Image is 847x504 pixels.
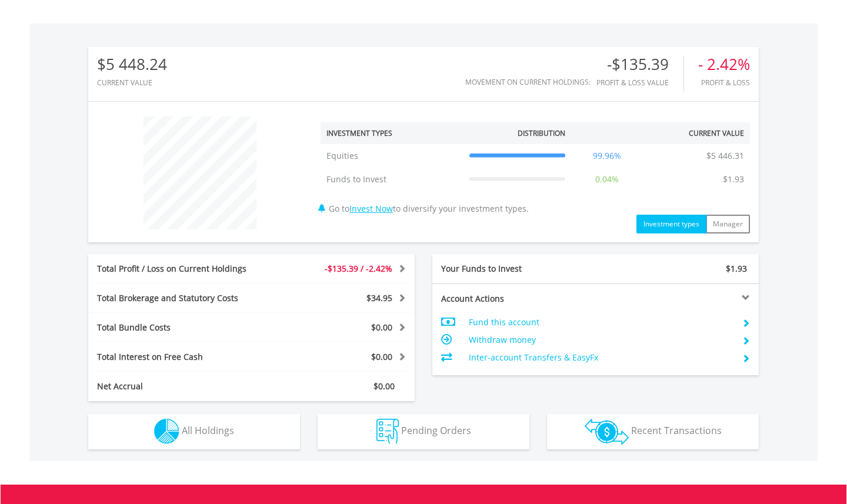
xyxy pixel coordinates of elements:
span: Pending Orders [401,424,471,437]
td: 0.04% [571,168,643,191]
span: Recent Transactions [631,424,722,437]
div: Profit & Loss [698,79,750,86]
div: CURRENT VALUE [97,79,167,86]
img: transactions-zar-wht.png [585,419,629,445]
th: Investment Types [321,122,463,144]
div: Total Brokerage and Statutory Costs [88,292,279,304]
span: $0.00 [371,322,392,333]
div: Total Bundle Costs [88,322,279,333]
div: Total Profit / Loss on Current Holdings [88,263,279,275]
button: Recent Transactions [547,414,759,449]
span: $0.00 [374,380,395,392]
td: Equities [321,144,463,168]
div: Total Interest on Free Cash [88,351,279,363]
td: Funds to Invest [321,168,463,191]
div: Profit & Loss Value [596,79,683,86]
img: pending_instructions-wht.png [376,419,399,444]
div: Distribution [518,128,565,138]
button: Pending Orders [318,414,529,449]
a: Invest Now [349,203,393,214]
td: $1.93 [717,168,750,191]
span: All Holdings [182,424,234,437]
div: Account Actions [432,293,596,305]
img: holdings-wht.png [154,419,179,444]
span: $34.95 [366,292,392,303]
div: Go to to diversify your investment types. [312,111,759,233]
span: $0.00 [371,351,392,362]
td: $5 446.31 [701,144,750,168]
span: $1.93 [726,263,747,274]
td: 99.96% [571,144,643,168]
span: -$135.39 / -2.42% [325,263,392,274]
button: All Holdings [88,414,300,449]
button: Investment types [636,215,706,233]
div: $5 448.24 [97,56,167,73]
div: - 2.42% [698,56,750,73]
div: Movement on Current Holdings: [465,78,591,86]
td: Inter-account Transfers & EasyFx [469,349,733,366]
div: Net Accrual [88,380,279,392]
td: Withdraw money [469,331,733,349]
button: Manager [706,215,750,233]
div: Your Funds to Invest [432,263,596,275]
div: -$135.39 [596,56,683,73]
td: Fund this account [469,313,733,331]
th: Current Value [642,122,750,144]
